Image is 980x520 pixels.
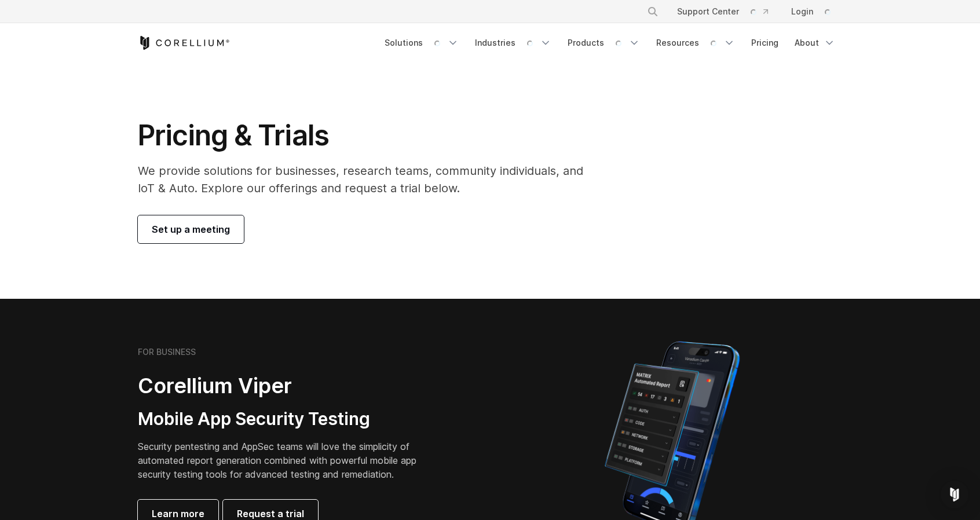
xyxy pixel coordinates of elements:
[668,1,777,22] a: Support Center
[138,408,434,430] h3: Mobile App Security Testing
[941,481,968,508] div: Open Intercom Messenger
[378,32,842,53] div: Navigation Menu
[138,373,434,399] h2: Corellium Viper
[138,347,196,357] h6: FOR BUSINESS
[788,32,842,53] a: About
[152,222,230,236] span: Set up a meeting
[138,36,230,50] a: Corellium Home
[378,32,466,53] a: Solutions
[744,32,785,53] a: Pricing
[561,32,647,53] a: Products
[138,118,599,153] h1: Pricing & Trials
[138,215,244,243] a: Set up a meeting
[642,1,663,22] button: Search
[468,32,558,53] a: Industries
[649,32,742,53] a: Resources
[782,1,842,22] a: Login
[138,440,434,481] p: Security pentesting and AppSec teams will love the simplicity of automated report generation comb...
[138,162,599,197] p: We provide solutions for businesses, research teams, community individuals, and IoT & Auto. Explo...
[633,1,842,22] div: Navigation Menu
